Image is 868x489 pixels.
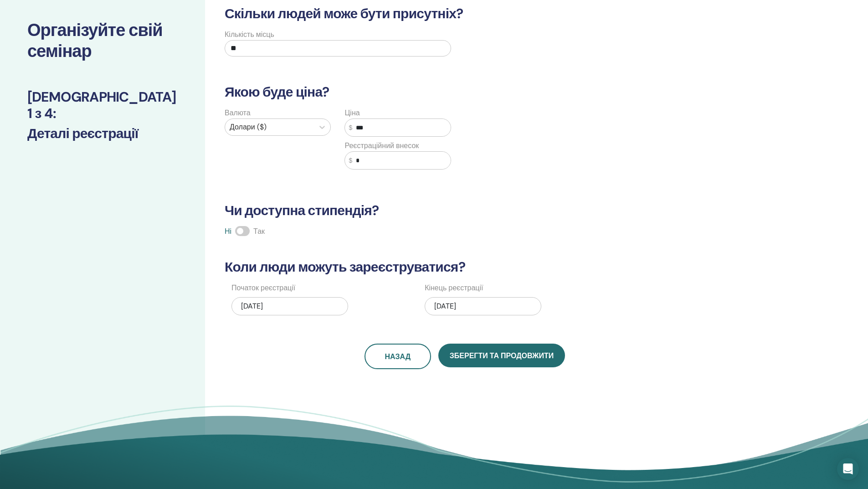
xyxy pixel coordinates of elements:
[27,124,138,142] font: Деталі реєстрації
[253,226,265,236] font: Так
[225,201,379,219] font: Чи доступна стипендія?
[450,351,554,360] font: Зберегти та продовжити
[225,30,274,39] font: Кількість місць
[27,19,163,62] font: Організуйте свій семінар
[344,141,419,150] font: Реєстраційний внесок
[837,458,859,480] div: Відкрити Intercom Messenger
[27,88,176,122] font: [DEMOGRAPHIC_DATA] 1 з 4
[385,352,411,361] font: Назад
[225,108,251,118] font: Валюта
[225,258,465,276] font: Коли люди можуть зареєструватися?
[241,301,263,311] font: [DATE]
[225,83,329,101] font: Якою буде ціна?
[365,344,431,369] button: Назад
[349,157,352,164] font: $
[425,283,483,293] font: Кінець реєстрації
[434,301,456,311] font: [DATE]
[231,283,295,293] font: Початок реєстрації
[225,5,463,22] font: Скільки людей може бути присутніх?
[53,104,56,122] font: :
[349,124,352,131] font: $
[438,344,565,367] button: Зберегти та продовжити
[225,226,231,236] font: Ні
[344,108,360,118] font: Ціна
